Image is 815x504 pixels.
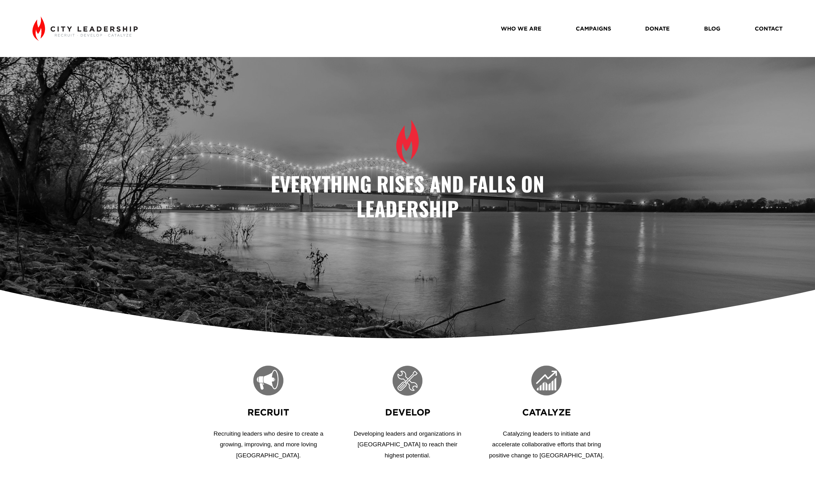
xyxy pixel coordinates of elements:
[271,169,549,223] strong: Everything Rises and Falls on Leadership
[704,23,720,34] a: BLOG
[32,16,137,41] img: City Leadership - Recruit. Develop. Catalyze.
[489,428,604,461] p: Catalyzing leaders to initiate and accelerate collaborative efforts that bring positive change to...
[211,406,326,418] h3: Recruit
[501,23,541,34] a: WHO WE ARE
[489,406,604,418] h3: Catalyze
[211,428,326,461] p: Recruiting leaders who desire to create a growing, improving, and more loving [GEOGRAPHIC_DATA].
[576,23,611,34] a: CAMPAIGNS
[755,23,783,34] a: CONTACT
[350,406,465,418] h3: Develop
[350,428,465,461] p: Developing leaders and organizations in [GEOGRAPHIC_DATA] to reach their highest potential.
[645,23,670,34] a: DONATE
